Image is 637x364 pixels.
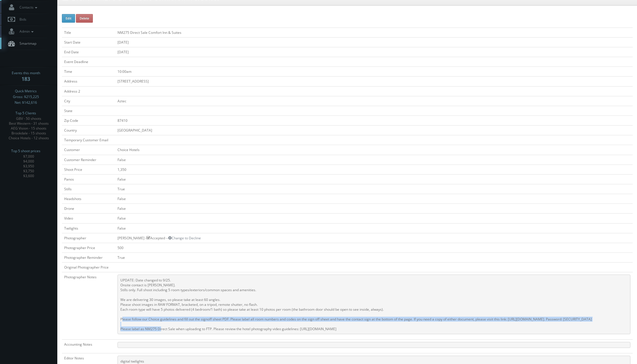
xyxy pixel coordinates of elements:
[115,126,633,135] td: [GEOGRAPHIC_DATA]
[62,106,115,116] td: State
[12,70,40,76] span: Events this month
[62,145,115,155] td: Customer
[115,174,633,184] td: False
[115,28,633,37] td: NM275 Direct Sale Comfort Inn & Suites
[62,116,115,125] td: Zip Code
[62,96,115,106] td: City
[62,47,115,57] td: End Date
[62,233,115,243] td: Photographer
[21,75,30,82] strong: 183
[15,100,37,105] span: Net: $142,616
[62,184,115,194] td: Stills
[115,184,633,194] td: True
[115,194,633,204] td: False
[115,233,633,243] td: [PERSON_NAME] - Accepted --
[115,145,633,155] td: Choice Hotels
[62,340,115,353] td: Accounting Notes
[62,77,115,86] td: Address
[62,253,115,262] td: Photographer Reminder
[62,214,115,223] td: Video
[115,223,633,233] td: False
[62,37,115,47] td: Start Date
[62,67,115,77] td: Time
[115,47,633,57] td: [DATE]
[115,96,633,106] td: Aztec
[62,14,75,23] button: Edit
[62,126,115,135] td: Country
[115,155,633,165] td: False
[11,148,40,154] span: Top 5 shoot prices
[168,236,201,240] a: Change to Decline
[13,94,39,100] span: Gross: $215,225
[115,214,633,223] td: False
[15,88,37,94] span: Quick Metrics
[115,37,633,47] td: [DATE]
[15,110,36,116] span: Top 5 Clients
[115,77,633,86] td: [STREET_ADDRESS]
[62,272,115,340] td: Photographer Notes
[62,28,115,37] td: Title
[115,243,633,253] td: 500
[17,17,26,22] span: Bids
[17,41,36,46] span: Smartmap
[62,263,115,272] td: Original Photographer Price
[62,243,115,253] td: Photographer Price
[62,174,115,184] td: Panos
[62,155,115,165] td: Customer Reminder
[62,86,115,96] td: Address 2
[115,204,633,214] td: False
[62,135,115,145] td: Temporary Customer Email
[62,223,115,233] td: Twilights
[62,204,115,214] td: Drone
[115,253,633,262] td: True
[17,29,35,34] span: Admin
[62,194,115,204] td: Headshots
[76,14,93,23] button: Delete
[115,165,633,174] td: 1,350
[115,116,633,125] td: 87410
[17,5,39,10] span: Contacts
[62,57,115,67] td: Event Deadline
[117,275,630,334] pre: UPDATE: Date changed to 9/25. Onsite contact is [PERSON_NAME]. Stills only. Full shoot including ...
[115,67,633,77] td: 10:00am
[62,165,115,174] td: Shoot Price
